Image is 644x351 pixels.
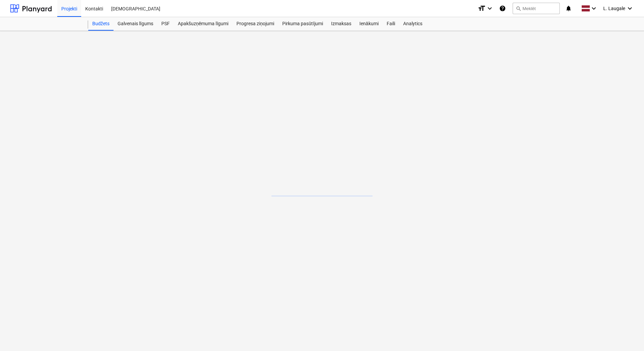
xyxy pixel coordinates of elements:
[486,4,494,12] i: keyboard_arrow_down
[232,17,278,31] a: Progresa ziņojumi
[327,17,355,31] a: Izmaksas
[626,4,634,12] i: keyboard_arrow_down
[499,4,506,12] i: Zināšanu pamats
[565,4,572,12] i: notifications
[590,4,598,12] i: keyboard_arrow_down
[355,17,383,31] a: Ienākumi
[114,17,157,31] a: Galvenais līgums
[174,17,232,31] a: Apakšuzņēmuma līgumi
[383,17,399,31] a: Faili
[88,17,114,31] a: Budžets
[513,3,560,14] button: Meklēt
[278,17,327,31] a: Pirkuma pasūtījumi
[516,6,521,11] span: search
[603,6,625,11] span: L. Laugale
[157,17,174,31] a: PSF
[399,17,426,31] a: Analytics
[478,4,486,12] i: format_size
